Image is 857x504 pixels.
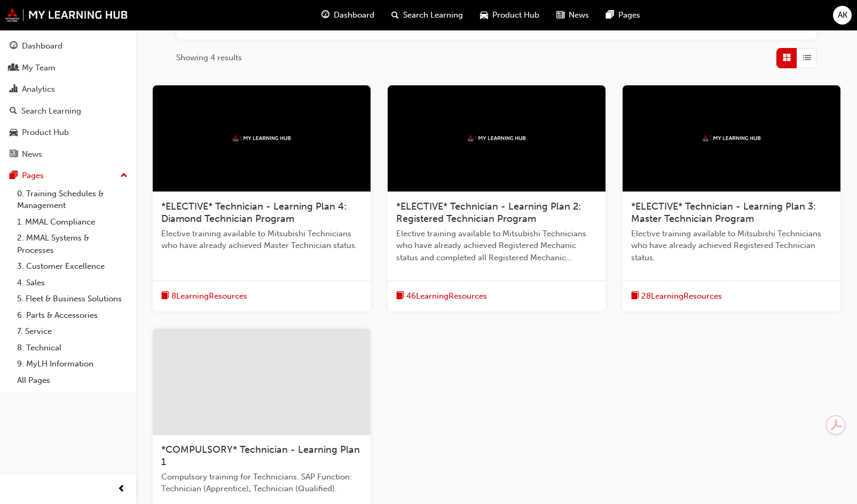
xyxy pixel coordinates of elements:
[467,135,526,142] img: mmal
[396,290,487,303] button: book-icon46LearningResources
[13,323,132,340] a: 7. Service
[176,52,242,64] span: Showing 4 results
[396,290,404,303] span: book-icon
[833,6,852,25] button: AK
[13,186,132,214] a: 0. Training Schedules & Management
[13,340,132,356] a: 8. Technical
[631,228,832,264] span: Elective training available to Mitsubishi Technicians who have already achieved Registered Techni...
[4,101,132,121] a: Search Learning
[13,291,132,307] a: 5. Fleet & Business Solutions
[4,36,132,56] a: Dashboard
[22,62,56,74] div: My Team
[383,4,471,26] a: search-iconSearch Learning
[161,228,362,252] span: Elective training available to Mitsubishi Technicians who have already achieved Master Technician...
[13,372,132,389] a: All Pages
[232,135,291,142] img: mmal
[396,201,581,225] span: *ELECTIVE* Technician - Learning Plan 2: Registered Technician Program
[13,230,132,258] a: 2. MMAL Systems & Processes
[10,171,18,181] span: pages-icon
[480,9,488,22] span: car-icon
[4,34,132,166] button: DashboardMy TeamAnalyticsSearch LearningProduct HubNews
[388,85,606,311] a: mmal*ELECTIVE* Technician - Learning Plan 2: Registered Technician ProgramElective training avail...
[641,290,722,302] span: 28 Learning Resources
[548,4,597,26] a: news-iconNews
[334,9,374,21] span: Dashboard
[403,9,463,21] span: Search Learning
[556,9,564,22] span: news-icon
[120,169,128,183] span: up-icon
[4,79,132,99] a: Analytics
[161,290,169,303] span: book-icon
[13,275,132,291] a: 4. Sales
[153,85,371,311] a: mmal*ELECTIVE* Technician - Learning Plan 4: Diamond Technician ProgramElective training availabl...
[10,128,18,138] span: car-icon
[4,58,132,78] a: My Team
[13,356,132,372] a: 9. MyLH Information
[5,8,128,22] img: mmal
[10,42,18,51] span: guage-icon
[22,170,44,182] div: Pages
[783,52,791,64] span: Grid
[10,107,17,116] span: search-icon
[4,166,132,186] button: Pages
[606,9,614,22] span: pages-icon
[13,307,132,324] a: 6. Parts & Accessories
[13,258,132,275] a: 3. Customer Excellence
[321,9,329,22] span: guage-icon
[618,9,640,21] span: Pages
[161,444,360,468] span: *COMPULSORY* Technician - Learning Plan 1
[10,63,18,73] span: people-icon
[702,135,761,142] img: mmal
[22,83,55,95] div: Analytics
[803,52,811,64] span: List
[21,105,81,117] div: Search Learning
[631,201,816,225] span: *ELECTIVE* Technician - Learning Plan 3: Master Technician Program
[838,9,847,21] span: AK
[406,290,487,302] span: 46 Learning Resources
[10,150,18,159] span: news-icon
[4,145,132,164] a: News
[171,290,247,302] span: 8 Learning Resources
[4,123,132,142] a: Product Hub
[569,9,589,21] span: News
[161,201,347,225] span: *ELECTIVE* Technician - Learning Plan 4: Diamond Technician Program
[623,85,840,311] a: mmal*ELECTIVE* Technician - Learning Plan 3: Master Technician ProgramElective training available...
[471,4,548,26] a: car-iconProduct Hub
[117,483,125,496] span: prev-icon
[22,148,42,161] div: News
[161,471,362,495] span: Compulsory training for Technicians. SAP Function: Technician (Apprentice), Technician (Qualified).
[391,9,399,22] span: search-icon
[631,290,639,303] span: book-icon
[396,228,597,264] span: Elective training available to Mitsubishi Technicians who have already achieved Registered Mechan...
[597,4,649,26] a: pages-iconPages
[22,126,69,139] div: Product Hub
[161,290,247,303] button: book-icon8LearningResources
[22,40,62,52] div: Dashboard
[631,290,722,303] button: book-icon28LearningResources
[10,85,18,94] span: chart-icon
[13,214,132,230] a: 1. MMAL Compliance
[313,4,383,26] a: guage-iconDashboard
[492,9,539,21] span: Product Hub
